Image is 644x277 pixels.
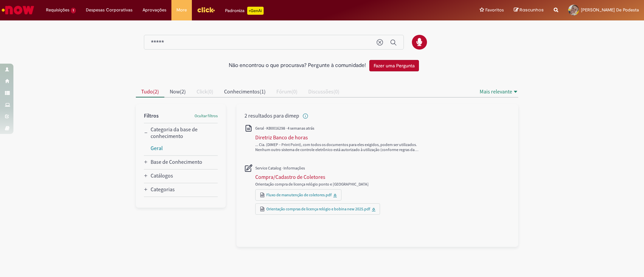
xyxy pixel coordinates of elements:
img: ServiceNow [1,3,35,17]
img: click_logo_yellow_360x200.png [197,5,215,15]
div: Padroniza [225,7,264,15]
span: 1 [71,8,76,13]
span: Despesas Corporativas [86,7,132,13]
a: Rascunhos [514,7,544,13]
button: Fazer uma Pergunta [369,60,419,71]
span: Favoritos [485,7,504,13]
span: [PERSON_NAME] De Podesta [581,7,639,13]
span: Aprovações [143,7,166,13]
p: +GenAi [247,7,264,15]
span: More [176,7,187,13]
span: Requisições [46,7,69,13]
h2: Não encontrou o que procurava? Pergunte à comunidade! [229,63,366,69]
span: Rascunhos [520,7,544,13]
